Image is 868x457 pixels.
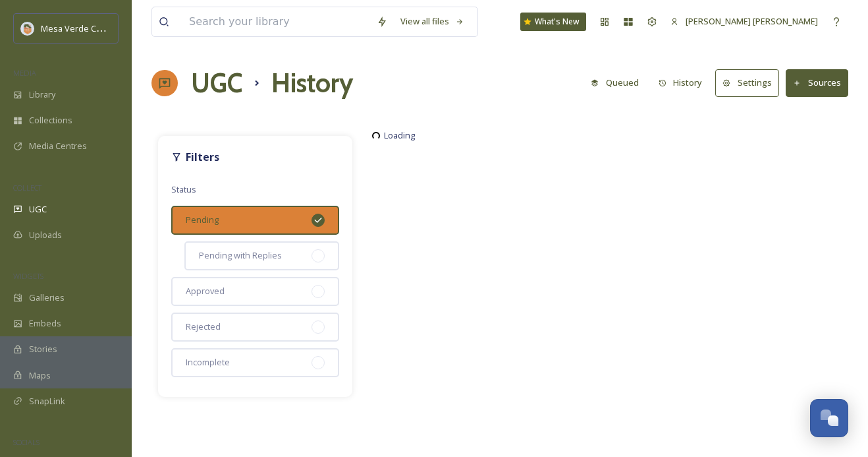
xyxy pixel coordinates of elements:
a: View all files [394,9,471,34]
button: Queued [584,70,645,96]
span: Rejected [186,320,221,333]
span: Approved [186,285,225,297]
a: History [652,70,716,96]
strong: Filters [186,150,219,164]
span: Loading [384,129,415,142]
span: UGC [29,203,47,216]
span: Status [171,183,196,195]
span: COLLECT [13,183,41,193]
span: Media Centres [29,140,87,152]
button: History [652,70,709,96]
span: [PERSON_NAME] [PERSON_NAME] [686,15,818,27]
span: Collections [29,114,72,127]
span: Mesa Verde Country [41,22,122,34]
span: SOCIALS [13,437,40,447]
img: MVC%20SnapSea%20logo%20%281%29.png [21,22,34,35]
span: Pending [186,214,219,226]
span: Pending with Replies [199,249,282,262]
span: SnapLink [29,395,65,408]
span: WIDGETS [13,271,43,281]
input: Search your library [182,7,370,36]
a: What's New [520,13,586,31]
span: Library [29,88,55,101]
a: [PERSON_NAME] [PERSON_NAME] [664,9,825,34]
span: Incomplete [186,356,230,369]
a: UGC [191,63,242,103]
span: MEDIA [13,68,36,78]
span: Embeds [29,317,61,330]
span: Maps [29,369,51,382]
h1: History [271,63,353,103]
span: Uploads [29,229,62,241]
a: Settings [715,69,786,96]
button: Open Chat [810,399,848,437]
button: Settings [715,69,779,96]
a: Queued [584,70,652,96]
span: Galleries [29,291,65,304]
span: Stories [29,343,57,355]
button: Sources [786,69,848,96]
